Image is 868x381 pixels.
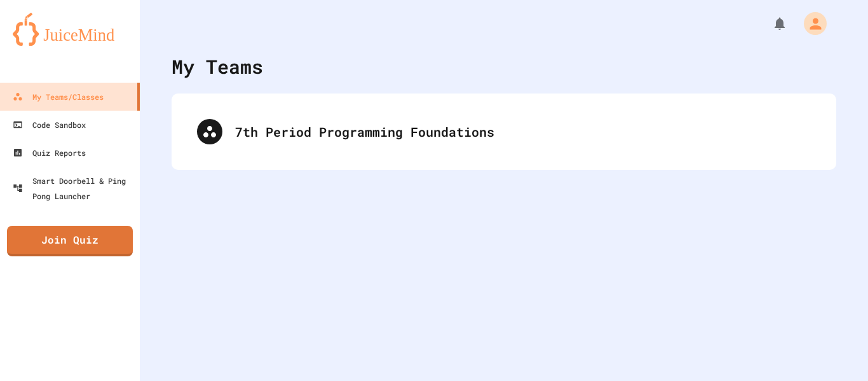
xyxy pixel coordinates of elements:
div: 7th Period Programming Foundations [184,106,824,157]
div: My Notifications [749,13,790,34]
div: My Teams/Classes [13,89,104,104]
div: 7th Period Programming Foundations [235,122,811,141]
div: Code Sandbox [13,117,86,132]
div: Smart Doorbell & Ping Pong Launcher [13,173,135,204]
div: My Account [790,9,830,38]
img: logo-orange.svg [13,13,127,46]
div: Quiz Reports [13,145,86,160]
div: My Teams [172,52,263,81]
a: Join Quiz [7,226,133,256]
